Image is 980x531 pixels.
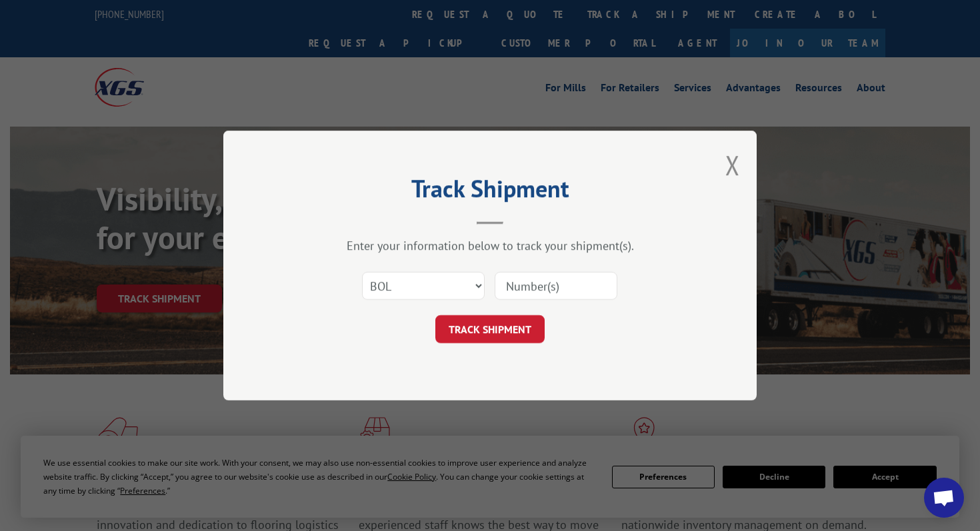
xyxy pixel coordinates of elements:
input: Number(s) [495,272,617,300]
h2: Track Shipment [290,179,690,205]
div: Open chat [924,478,964,518]
button: Close modal [725,147,740,183]
div: Enter your information below to track your shipment(s). [290,238,690,253]
button: TRACK SHIPMENT [435,315,545,343]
